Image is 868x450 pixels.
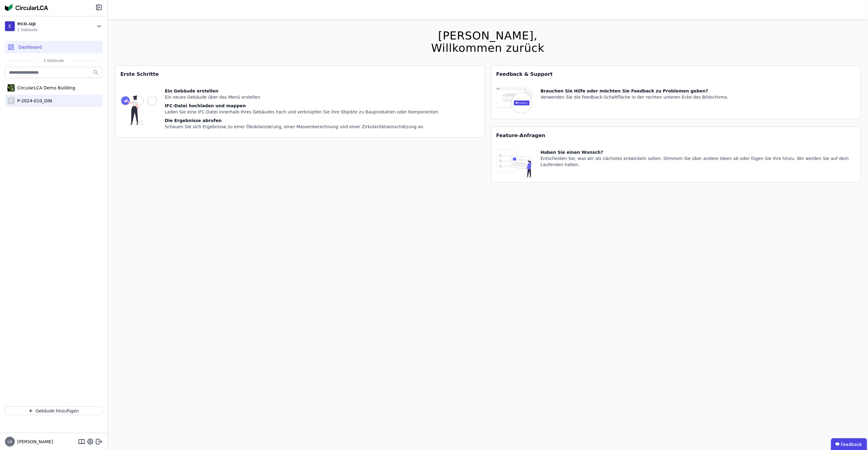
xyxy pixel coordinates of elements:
div: Entscheiden Sie, was wir als nächstes entwickeln sollen. Stimmen Sie über andere Ideen ab oder fü... [541,155,855,168]
div: Brauchen Sie Hilfe oder möchten Sie Feedback zu Problemen geben? [541,88,728,94]
div: IFC-Datei hochladen und mappen [165,103,438,109]
div: Erste Schritte [116,66,485,83]
span: [PERSON_NAME] [15,439,53,445]
div: CircularLCA Demo Building [15,85,75,91]
div: Feedback & Support [491,66,860,83]
img: feature_request_tile-UiXE1qGU.svg [496,149,533,177]
div: Ein neues Gebäude über das Menü erstellen [165,94,438,100]
span: Dashboard [18,44,42,50]
button: Gebäude hinzufügen [5,407,103,415]
div: eco.up [17,20,38,27]
div: Ein Gebäude erstellen [165,88,438,94]
div: Feature-Anfragen [491,127,860,144]
div: Schauen Sie sich Ergebnisse zu einer Ökobilanzierung, einer Massenberechnung und einer Zirkularit... [165,124,438,130]
div: Verwenden Sie die Feedback-Schaltfläche in der rechten unteren Ecke des Bildschirms. [541,94,728,100]
div: [PERSON_NAME], [431,30,545,42]
div: P [7,97,15,104]
span: LA [7,440,12,444]
div: Die Ergebnisse abrufen [165,117,438,124]
img: Concular [5,4,48,11]
div: Laden Sie eine IFC-Datei innerhalb Ihres Gebäudes hoch und verknüpfen Sie ihre Objekte zu Bauprod... [165,109,438,115]
div: P-2024-010_GIN [15,98,52,104]
div: Haben Sie einen Wunsch? [541,149,855,155]
div: E [5,21,15,31]
span: 2 Gebäude [17,27,38,32]
img: CircularLCA Demo Building [7,83,15,93]
img: feedback-icon-HCTs5lye.svg [496,88,533,114]
span: 2 Gebäude [38,58,70,63]
img: getting_started_tile-DrF_GRSv.svg [120,88,157,132]
div: Willkommen zurück [431,42,545,54]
